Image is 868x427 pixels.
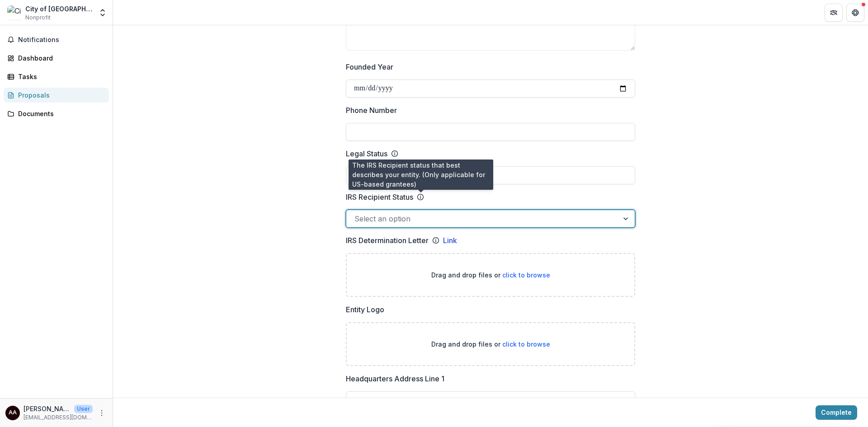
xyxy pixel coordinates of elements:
p: Drag and drop files or [431,339,550,349]
p: User [74,405,93,413]
div: Proposals [18,90,102,100]
button: Open entity switcher [96,4,109,22]
img: City of Port Coquitlam [7,5,22,20]
p: IRS Recipient Status [346,192,413,202]
p: Founded Year [346,61,393,72]
button: More [96,408,107,418]
button: Get Help [846,4,864,22]
span: click to browse [502,271,550,279]
button: Partners [825,4,843,22]
span: click to browse [502,340,550,348]
span: Notifications [18,36,105,44]
div: Documents [18,109,102,118]
p: Entity Logo [346,304,384,315]
p: Legal Status [346,148,387,159]
p: IRS Determination Letter [346,235,429,246]
span: Nonprofit [25,14,51,22]
div: City of [GEOGRAPHIC_DATA] [25,4,93,14]
p: Drag and drop files or [431,270,550,280]
div: Dashboard [18,53,102,63]
a: Documents [4,106,109,121]
p: Headquarters Address Line 1 [346,373,444,384]
p: [PERSON_NAME] [PERSON_NAME] [24,404,71,413]
a: Dashboard [4,51,109,66]
div: Tasks [18,72,102,81]
a: Proposals [4,88,109,103]
button: Complete [816,405,857,420]
a: Link [443,235,457,246]
p: [EMAIL_ADDRESS][DOMAIN_NAME] [24,413,93,422]
div: Ajai Varghese Alex [9,410,17,416]
p: Phone Number [346,105,397,116]
a: Tasks [4,69,109,84]
button: Notifications [4,33,109,47]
